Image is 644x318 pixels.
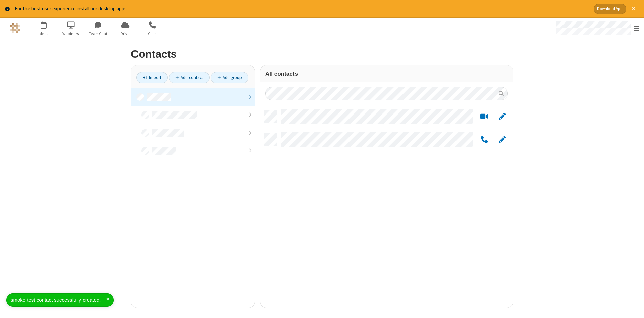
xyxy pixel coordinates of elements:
span: Calls [140,31,165,37]
button: Edit [496,135,509,144]
a: Add contact [169,72,210,83]
a: Import [136,72,168,83]
button: Download App [594,4,626,14]
img: QA Selenium DO NOT DELETE OR CHANGE [10,23,20,33]
span: Drive [113,31,138,37]
button: Call by phone [478,135,491,144]
h3: All contacts [265,71,508,77]
span: Webinars [58,31,84,37]
button: Start a video meeting [478,112,491,121]
div: Open menu [549,18,644,38]
button: Close alert [629,4,639,14]
div: grid [260,105,513,308]
button: Edit [496,112,509,121]
a: Add group [211,72,248,83]
span: Meet [31,31,56,37]
div: smoke test contact successfully created. [11,296,106,304]
span: Team Chat [86,31,111,37]
h2: Contacts [131,48,513,60]
button: Logo [2,18,28,38]
div: For the best user experience install our desktop apps. [15,5,589,13]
